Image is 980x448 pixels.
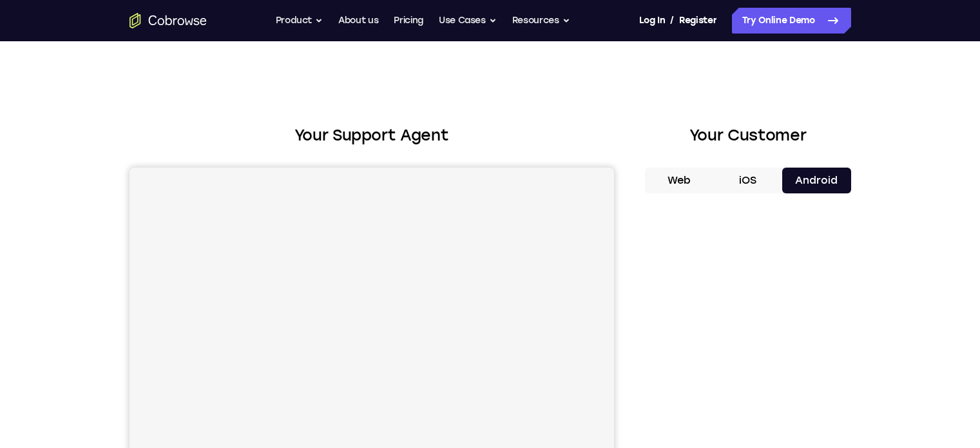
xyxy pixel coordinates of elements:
[130,124,614,147] h2: Your Support Agent
[670,13,674,28] span: /
[639,8,665,34] a: Log In
[394,8,423,34] a: Pricing
[679,8,716,34] a: Register
[130,13,207,28] a: Go to the home page
[276,8,323,34] button: Product
[645,124,851,147] h2: Your Customer
[338,8,378,34] a: About us
[713,168,782,193] button: iOS
[645,168,714,193] button: Web
[512,8,570,34] button: Resources
[782,168,851,193] button: Android
[439,8,497,34] button: Use Cases
[732,8,851,34] a: Try Online Demo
